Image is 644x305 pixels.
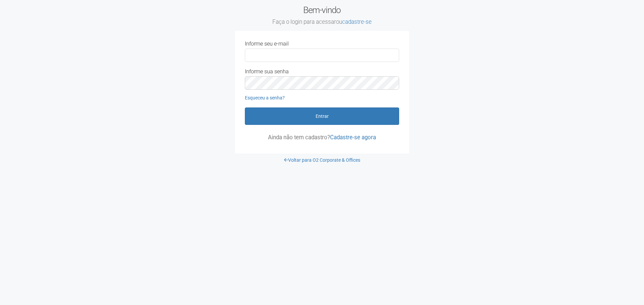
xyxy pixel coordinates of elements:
[330,134,376,141] a: Cadastre-se agora
[342,18,372,25] a: cadastre-se
[245,41,289,47] label: Informe seu e-mail
[336,18,372,25] span: ou
[245,69,289,75] label: Informe sua senha
[235,5,409,26] h2: Bem-vindo
[245,107,399,125] button: Entrar
[245,95,285,100] a: Esqueceu a senha?
[235,18,409,26] small: Faça o login para acessar
[284,157,360,163] a: Voltar para O2 Corporate & Offices
[245,134,399,140] p: Ainda não tem cadastro?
